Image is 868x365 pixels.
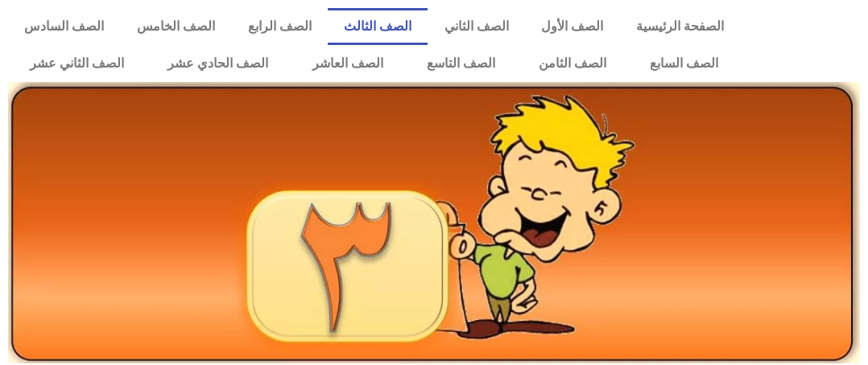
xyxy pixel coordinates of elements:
[8,8,121,45] a: الصف السادس
[517,45,628,82] a: الصف الثامن
[231,8,328,45] a: الصف الرابع
[146,45,290,82] a: الصف الحادي عشر
[328,8,428,45] a: الصف الثالث
[8,45,146,82] a: الصف الثاني عشر
[121,8,232,45] a: الصف الخامس
[428,8,525,45] a: الصف الثاني
[290,45,404,82] a: الصف العاشر
[628,45,740,82] a: الصف السابع
[525,8,620,45] a: الصف الأول
[405,45,517,82] a: الصف التاسع
[620,8,741,45] a: الصفحة الرئيسية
